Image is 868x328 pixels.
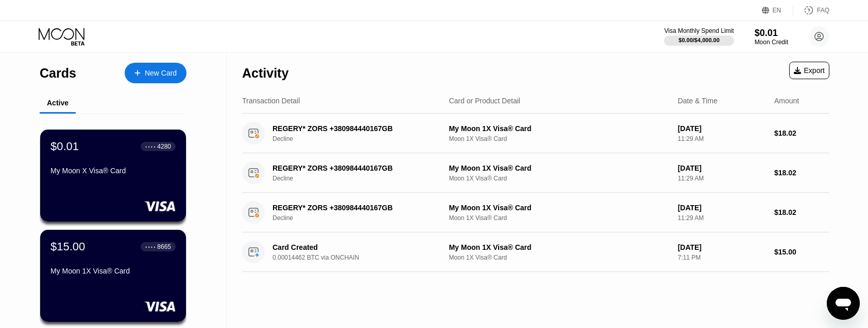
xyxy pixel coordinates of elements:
[755,39,788,46] div: Moon Credit
[774,129,829,137] div: $18.02
[678,214,766,222] div: 11:29 AM
[774,169,829,177] div: $18.02
[40,66,76,81] div: Cards
[273,243,439,251] div: Card Created
[827,287,860,320] iframe: Button to launch messaging window
[449,164,669,172] div: My Moon 1X Visa® Card
[50,267,176,275] div: My Moon 1X Visa® Card
[145,245,156,248] div: ● ● ● ●
[755,28,788,46] div: $0.01Moon Credit
[273,164,439,172] div: REGERY* ZORS +380984440167GB
[678,37,720,43] div: $0.00 / $4,000.00
[47,99,69,107] div: Active
[678,254,766,261] div: 7:11 PM
[664,27,734,46] div: Visa Monthly Spend Limit$0.00/$4,000.00
[678,135,766,142] div: 11:29 AM
[273,175,451,182] div: Decline
[678,175,766,182] div: 11:29 AM
[242,153,829,193] div: REGERY* ZORS +380984440167GBDeclineMy Moon 1X Visa® CardMoon 1X Visa® Card[DATE]11:29 AM$18.02
[762,5,793,15] div: EN
[678,243,766,251] div: [DATE]
[242,193,829,232] div: REGERY* ZORS +380984440167GBDeclineMy Moon 1X Visa® CardMoon 1X Visa® Card[DATE]11:29 AM$18.02
[774,97,799,105] div: Amount
[145,145,156,148] div: ● ● ● ●
[273,124,439,133] div: REGERY* ZORS +380984440167GB
[50,240,85,253] div: $15.00
[789,62,829,79] div: Export
[50,140,79,153] div: $0.01
[449,254,669,261] div: Moon 1X Visa® Card
[242,114,829,153] div: REGERY* ZORS +380984440167GBDeclineMy Moon 1X Visa® CardMoon 1X Visa® Card[DATE]11:29 AM$18.02
[273,204,439,212] div: REGERY* ZORS +380984440167GB
[242,232,829,272] div: Card Created0.00014462 BTC via ONCHAINMy Moon 1X Visa® CardMoon 1X Visa® Card[DATE]7:11 PM$15.00
[40,230,186,322] div: $15.00● ● ● ●8665My Moon 1X Visa® Card
[755,28,788,39] div: $0.01
[449,243,669,251] div: My Moon 1X Visa® Card
[449,175,669,182] div: Moon 1X Visa® Card
[678,164,766,172] div: [DATE]
[774,248,829,256] div: $15.00
[145,69,177,78] div: New Card
[449,97,520,105] div: Card or Product Detail
[157,143,171,150] div: 4280
[774,208,829,216] div: $18.02
[40,130,186,222] div: $0.01● ● ● ●4280My Moon X Visa® Card
[157,243,171,250] div: 8665
[817,7,829,14] div: FAQ
[678,204,766,212] div: [DATE]
[449,135,669,142] div: Moon 1X Visa® Card
[449,214,669,222] div: Moon 1X Visa® Card
[664,27,734,34] div: Visa Monthly Spend Limit
[794,66,825,75] div: Export
[273,214,451,222] div: Decline
[242,97,300,105] div: Transaction Detail
[449,124,669,133] div: My Moon 1X Visa® Card
[242,66,288,81] div: Activity
[273,254,451,261] div: 0.00014462 BTC via ONCHAIN
[50,167,176,175] div: My Moon X Visa® Card
[449,204,669,212] div: My Moon 1X Visa® Card
[125,63,186,83] div: New Card
[273,135,451,142] div: Decline
[773,7,781,14] div: EN
[678,124,766,133] div: [DATE]
[793,5,829,15] div: FAQ
[678,97,718,105] div: Date & Time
